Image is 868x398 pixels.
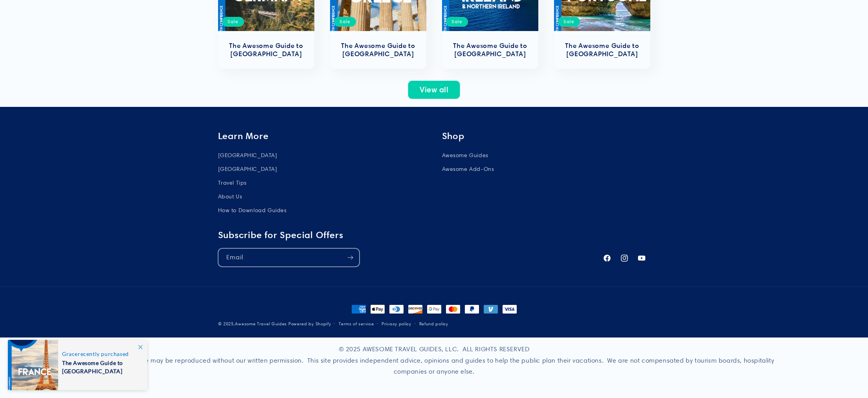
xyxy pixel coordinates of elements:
div: © 2025 AWESOME TRAVEL GUIDES, LLC. ALL RIGHTS RESERVED No part of this site may be reproduced wit... [87,337,781,398]
a: Awesome Travel Guides [235,321,287,326]
a: Powered by Shopify [288,321,331,326]
a: Terms of service [339,320,374,328]
span: recently purchased [62,350,139,357]
a: The Awesome Guide to [GEOGRAPHIC_DATA] [562,42,642,58]
a: Refund policy [419,320,448,328]
h2: Shop [442,130,650,142]
a: The Awesome Guide to [GEOGRAPHIC_DATA] [450,42,530,58]
a: Privacy policy [382,320,411,328]
a: [GEOGRAPHIC_DATA] [218,150,277,162]
a: About Us [218,190,242,204]
h2: Learn More [218,130,426,142]
a: [GEOGRAPHIC_DATA] [218,162,277,176]
a: Travel Tips [218,176,247,190]
a: The Awesome Guide to [GEOGRAPHIC_DATA] [338,42,418,58]
a: Awesome Add-Ons [442,162,494,176]
span: Grace [62,350,78,357]
a: The Awesome Guide to [GEOGRAPHIC_DATA] [226,42,306,58]
button: Subscribe [342,248,359,267]
a: View all products in the Awesome Guides collection [408,81,460,99]
small: © 2025, [218,321,287,326]
h2: Subscribe for Special Offers [218,229,595,241]
span: The Awesome Guide to [GEOGRAPHIC_DATA] [62,357,139,375]
a: Awesome Guides [442,150,488,162]
a: How to Download Guides [218,204,287,217]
